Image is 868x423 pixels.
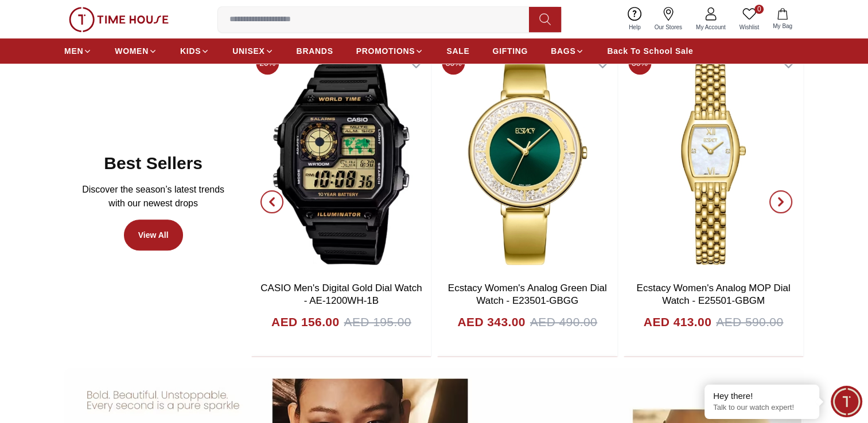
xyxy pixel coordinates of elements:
[768,22,797,30] span: My Bag
[644,313,711,331] h4: AED 413.00
[297,41,333,61] a: BRANDS
[607,41,693,61] a: Back To School Sale
[713,403,811,413] p: Talk to our watch expert!
[180,41,209,61] a: KIDS
[64,41,92,61] a: MEN
[457,313,525,331] h4: AED 343.00
[607,45,693,57] span: Back To School Sale
[446,45,469,57] span: SALE
[356,45,415,57] span: PROMOTIONS
[691,23,730,32] span: My Account
[530,313,597,331] span: AED 490.00
[624,47,803,276] img: Ecstacy Women's Analog MOP Dial Watch - E25501-GBGM
[733,5,766,34] a: 0Wishlist
[831,386,862,417] div: Chat Widget
[271,313,339,331] h4: AED 156.00
[115,41,157,61] a: WOMEN
[735,23,764,32] span: Wishlist
[232,45,264,57] span: UNISEX
[69,7,169,32] img: ...
[624,23,645,32] span: Help
[180,45,201,57] span: KIDS
[73,183,233,210] p: Discover the season’s latest trends with our newest drops
[650,23,687,32] span: Our Stores
[551,41,584,61] a: BAGS
[356,41,424,61] a: PROMOTIONS
[115,45,149,57] span: WOMEN
[251,47,431,276] img: CASIO Men's Digital Gold Dial Watch - AE-1200WH-1B
[551,45,575,57] span: BAGS
[713,390,811,402] div: Hey there!
[344,313,411,331] span: AED 195.00
[492,41,528,61] a: GIFTING
[446,41,469,61] a: SALE
[754,5,764,14] span: 0
[124,220,183,250] a: View All
[297,45,333,57] span: BRANDS
[232,41,273,61] a: UNISEX
[716,313,783,331] span: AED 590.00
[448,283,607,306] a: Ecstacy Women's Analog Green Dial Watch - E23501-GBGG
[438,47,617,276] img: Ecstacy Women's Analog Green Dial Watch - E23501-GBGG
[648,5,689,34] a: Our Stores
[260,283,422,306] a: CASIO Men's Digital Gold Dial Watch - AE-1200WH-1B
[622,5,648,34] a: Help
[64,45,83,57] span: MEN
[492,45,528,57] span: GIFTING
[104,153,203,174] h2: Best Sellers
[636,283,790,306] a: Ecstacy Women's Analog MOP Dial Watch - E25501-GBGM
[766,6,799,33] button: My Bag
